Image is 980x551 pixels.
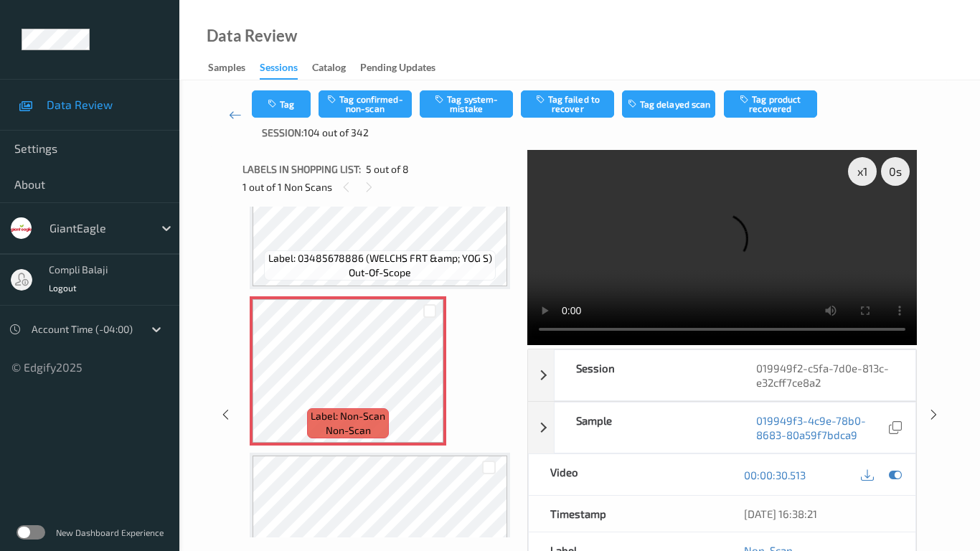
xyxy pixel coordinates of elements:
span: out-of-scope [349,265,411,280]
button: Tag confirmed-non-scan [319,90,412,118]
div: 019949f2-c5fa-7d0e-813c-e32cff7ce8a2 [735,350,915,400]
div: 0 s [881,157,910,186]
span: Label: Non-Scan [311,409,385,423]
a: Catalog [312,58,360,78]
button: Tag product recovered [724,90,817,118]
a: 019949f3-4c9e-78b0-8683-80a59f7bdca9 [756,413,885,442]
div: Session019949f2-c5fa-7d0e-813c-e32cff7ce8a2 [528,349,916,401]
span: 104 out of 342 [303,126,369,140]
div: Pending Updates [360,60,435,78]
div: Video [529,454,722,495]
span: non-scan [326,423,371,438]
div: Catalog [312,60,346,78]
div: x 1 [848,157,877,186]
div: Samples [208,60,245,78]
span: Session: [262,126,303,140]
span: Labels in shopping list: [242,162,361,176]
div: Sample [555,402,735,453]
button: Tag delayed scan [622,90,715,118]
div: Sample019949f3-4c9e-78b0-8683-80a59f7bdca9 [528,402,916,453]
button: Tag [252,90,311,118]
div: Data Review [207,29,297,43]
span: 5 out of 8 [366,162,409,176]
div: Timestamp [529,496,722,532]
div: [DATE] 16:38:21 [744,507,895,521]
div: 1 out of 1 Non Scans [242,178,517,196]
button: Tag system-mistake [420,90,513,118]
button: Tag failed to recover [521,90,614,118]
a: Sessions [260,58,312,80]
a: Samples [208,58,260,78]
div: Sessions [260,60,298,80]
span: Label: 03485678886 (WELCHS FRT &amp; YOG S) [268,251,492,265]
a: Pending Updates [360,58,450,78]
div: Session [555,350,735,400]
a: 00:00:30.513 [744,468,806,482]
